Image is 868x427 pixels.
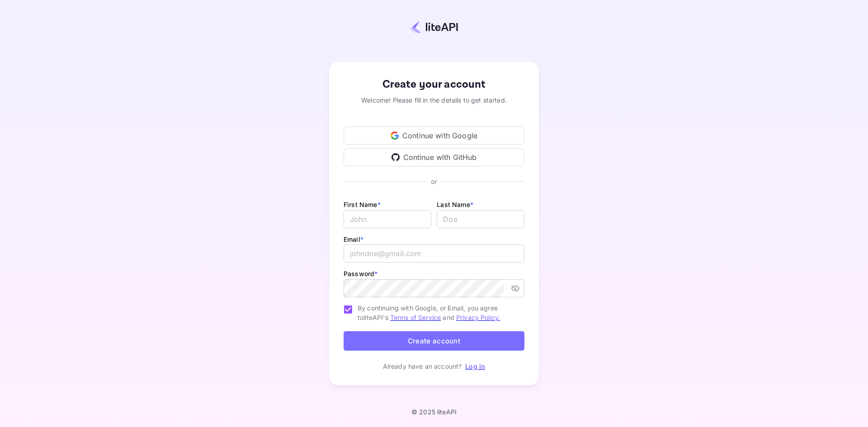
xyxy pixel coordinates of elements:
[390,314,441,321] a: Terms of Service
[344,95,524,105] div: Welcome! Please fill in the details to get started.
[344,270,377,277] label: Password
[358,303,517,322] span: By continuing with Google, or Email, you agree to liteAPI's and
[344,201,381,208] label: First Name
[507,280,524,296] button: toggle password visibility
[456,314,500,321] a: Privacy Policy.
[465,362,485,370] a: Log in
[344,76,524,93] div: Create your account
[411,408,457,416] p: © 2025 liteAPI
[383,361,462,371] p: Already have an account?
[437,201,473,208] label: Last Name
[344,148,524,166] div: Continue with GitHub
[410,20,458,33] img: liteapi
[344,331,524,351] button: Create account
[437,210,524,228] input: Doe
[344,244,524,263] input: johndoe@gmail.com
[344,235,363,243] label: Email
[344,127,524,145] div: Continue with Google
[344,210,431,228] input: John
